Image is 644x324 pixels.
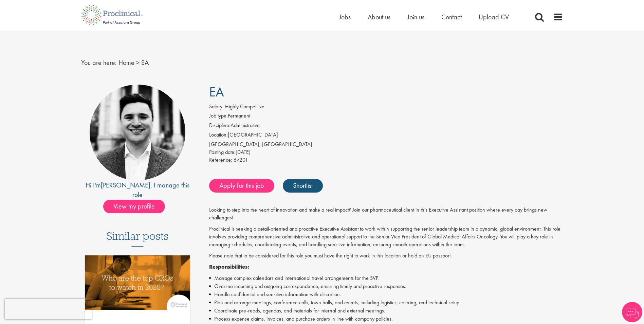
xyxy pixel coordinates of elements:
[118,58,134,67] a: breadcrumb link
[209,299,563,307] li: Plan and arrange meetings, conference calls, town halls, and events, including logistics, caterin...
[81,58,117,67] span: You are here:
[209,206,563,222] p: Looking to step into the heart of innovation and make a real impact? Join our pharmaceutical clie...
[209,131,228,139] label: Location:
[209,282,563,290] li: Oversee incoming and outgoing correspondence, ensuring timely and proactive responses.
[479,13,509,21] a: Upload CV
[234,156,248,163] span: 67201
[209,141,563,148] div: [GEOGRAPHIC_DATA], [GEOGRAPHIC_DATA]
[90,85,185,180] img: imeage of recruiter Edward Little
[136,58,140,67] span: >
[81,180,194,200] div: Hi I'm , I manage this role
[209,252,563,260] p: Please note that to be considered for this role you must have the right to work in this location ...
[209,148,563,156] div: [DATE]
[209,156,232,164] label: Reference:
[209,290,563,299] li: Handle confidential and sensitive information with discretion.
[103,201,172,210] a: View my profile
[141,58,149,67] span: EA
[209,179,274,193] a: Apply for this job
[209,263,249,270] strong: Responsibilities:
[209,307,563,315] li: Coordinate pre-reads, agendas, and materials for internal and external meetings.
[209,225,563,249] p: Proclinical is seeking a detail-oriented and proactive Executive Assistant to work within support...
[209,83,224,101] span: EA
[225,103,264,110] span: Highly Competitive
[209,274,563,282] li: Manage complex calendars and international travel arrangements for the SVP.
[209,122,563,131] li: Administrative
[103,200,165,213] span: View my profile
[368,13,390,21] a: About us
[209,112,563,122] li: Permanent
[106,230,169,247] h3: Similar posts
[209,122,231,129] label: Discipline:
[407,13,424,21] a: Join us
[339,13,351,21] a: Jobs
[441,13,462,21] a: Contact
[209,112,228,120] label: Job type:
[209,148,236,156] span: Posting date:
[85,255,190,310] img: Top 10 CROs 2025 | Proclinical
[85,255,190,316] a: Link to a post
[209,131,563,141] li: [GEOGRAPHIC_DATA]
[622,302,642,322] img: Chatbot
[5,299,92,319] iframe: reCAPTCHA
[283,179,323,193] a: Shortlist
[101,181,150,190] a: [PERSON_NAME]
[209,315,563,323] li: Process expense claims, invoices, and purchase orders in line with company policies.
[209,103,224,111] label: Salary:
